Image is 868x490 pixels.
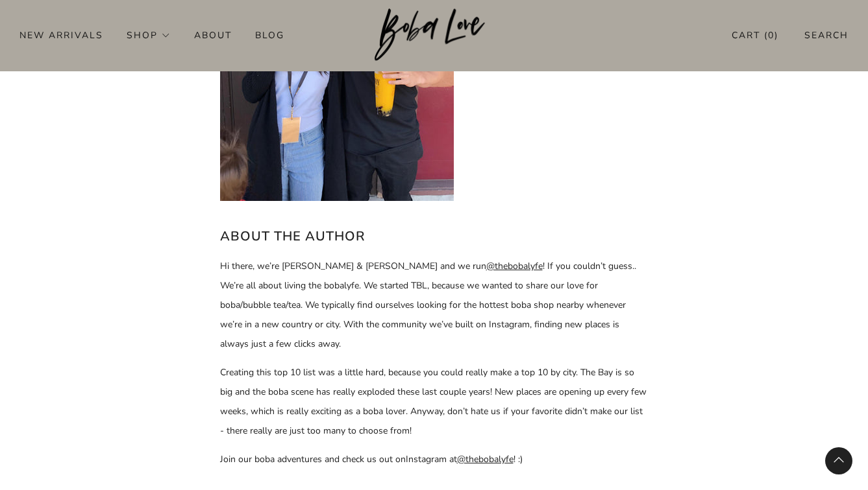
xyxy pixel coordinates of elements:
[220,450,649,469] p: ! :)
[19,25,103,45] a: New Arrivals
[768,29,775,41] items-count: 0
[732,25,778,46] a: Cart
[194,25,232,45] a: About
[255,25,284,45] a: Blog
[220,453,406,465] span: Join our boba adventures and check us out on
[220,227,366,245] span: About the Author
[220,260,636,350] span: Hi there, we’re [PERSON_NAME] & [PERSON_NAME] and we run ! If you couldn’t guess.. We’re all abou...
[375,8,493,62] img: Boba Love
[804,25,849,46] a: Search
[457,453,514,465] a: @thebobalyfe
[825,447,852,474] back-to-top-button: Back to top
[406,453,457,465] span: Instagram at
[127,25,171,45] a: Shop
[486,260,543,272] a: @thebobalyfe
[220,366,647,437] span: Creating this top 10 list was a little hard, because you could really make a top 10 by city. The ...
